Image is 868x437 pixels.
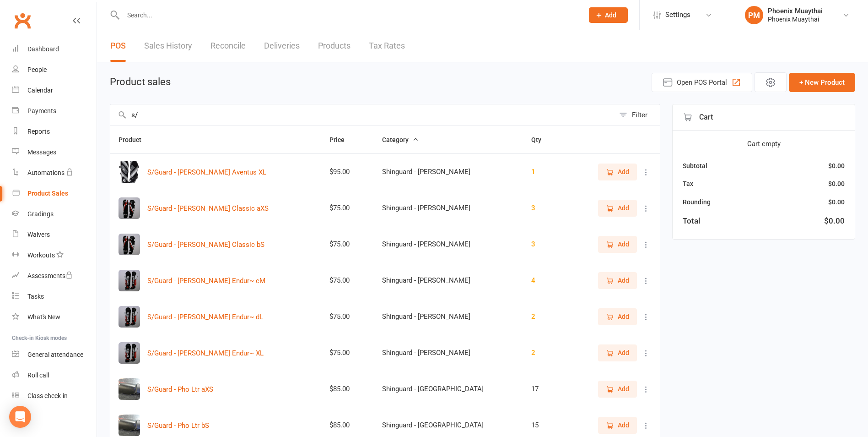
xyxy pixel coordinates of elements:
div: Product Sales [27,190,68,197]
input: Search products by name, or scan product code [110,104,615,126]
div: $75.00 [329,204,366,212]
div: Cart [673,104,855,131]
div: Roll call [27,371,49,379]
div: Tax [683,179,693,189]
div: $95.00 [329,168,366,176]
div: Dashboard [27,45,59,53]
div: $0.00 [828,197,845,207]
button: Open POS Portal [652,73,752,92]
button: + New Product [789,73,855,92]
div: $75.00 [329,277,366,284]
div: 17 [531,385,561,393]
div: Shinguard - [PERSON_NAME] [382,168,515,176]
button: Add [598,272,637,289]
div: Subtotal [683,161,707,171]
a: Dashboard [12,39,97,60]
img: View / update product image [119,270,140,291]
button: S/Guard - [PERSON_NAME] Endur~ XL [147,348,264,359]
a: Tasks [12,286,97,307]
a: Product Sales [12,183,97,204]
div: Tasks [27,293,44,300]
span: Settings [665,5,690,25]
div: Rounding [683,197,711,207]
a: Sales History [144,30,192,62]
div: People [27,66,47,73]
div: Shinguard - [PERSON_NAME] [382,277,515,284]
button: S/Guard - Pho Ltr aXS [147,384,213,395]
span: Add [618,384,629,394]
span: Add [618,420,629,430]
img: View / update product image [119,415,140,436]
img: View / update product image [119,197,140,219]
button: Category [382,134,419,145]
a: Assessments [12,266,97,286]
button: S/Guard - [PERSON_NAME] Classic aXS [147,203,269,214]
span: Add [618,311,629,322]
img: View / update product image [119,161,140,183]
a: Calendar [12,80,97,101]
img: View / update product image [119,342,140,364]
a: Workouts [12,245,97,266]
a: Waivers [12,224,97,245]
div: Assessments [27,272,73,279]
img: View / update product image [119,234,140,255]
div: Workouts [27,251,55,259]
div: $75.00 [329,240,366,248]
div: Automations [27,169,65,176]
div: 3 [531,240,561,248]
div: 1 [531,168,561,176]
a: Messages [12,142,97,163]
div: Shinguard - [PERSON_NAME] [382,313,515,321]
div: Waivers [27,231,50,238]
button: Price [329,134,355,145]
div: Gradings [27,210,54,218]
div: $0.00 [828,179,845,189]
input: Search... [120,9,577,22]
div: $75.00 [329,349,366,357]
a: Gradings [12,204,97,224]
span: Add [618,239,629,249]
div: 2 [531,313,561,321]
button: Product [119,134,151,145]
span: Product [119,136,151,143]
a: POS [110,30,126,62]
button: Qty [531,134,551,145]
div: Payments [27,107,56,115]
button: Add [598,236,637,252]
a: Class kiosk mode [12,386,97,406]
div: Cart empty [683,138,845,149]
span: Add [605,11,616,19]
button: Filter [615,104,660,126]
button: S/Guard - Pho Ltr bS [147,420,209,431]
div: Shinguard - [GEOGRAPHIC_DATA] [382,385,515,393]
a: What's New [12,307,97,328]
button: Add [598,344,637,361]
div: Shinguard - [PERSON_NAME] [382,204,515,212]
div: 4 [531,277,561,284]
a: Payments [12,101,97,121]
div: Phoenix Muaythai [768,15,823,23]
div: 15 [531,421,561,429]
a: Tax Rates [369,30,405,62]
span: Add [618,348,629,358]
div: Class check-in [27,392,68,399]
span: Add [618,167,629,177]
div: PM [745,6,763,24]
a: Clubworx [11,9,34,32]
div: What's New [27,313,60,321]
div: 3 [531,204,561,212]
div: Messages [27,148,56,156]
div: Shinguard - [GEOGRAPHIC_DATA] [382,421,515,429]
div: $75.00 [329,313,366,321]
button: S/Guard - [PERSON_NAME] Endur~ dL [147,311,263,322]
div: $85.00 [329,385,366,393]
div: General attendance [27,351,83,358]
div: Reports [27,128,50,135]
img: View / update product image [119,378,140,400]
button: Add [598,381,637,397]
div: Phoenix Muaythai [768,7,823,15]
div: Open Intercom Messenger [9,406,31,428]
button: S/Guard - [PERSON_NAME] Endur~ cM [147,275,265,286]
button: Add [598,164,637,180]
span: Qty [531,136,551,143]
